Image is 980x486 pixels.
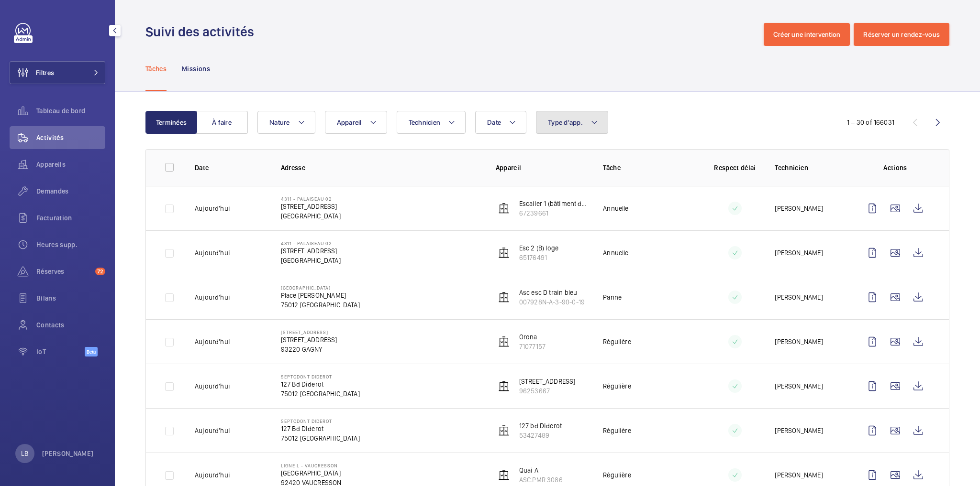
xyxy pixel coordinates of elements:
[36,213,105,223] span: Facturation
[281,374,360,379] p: Septodont DIDEROT
[775,426,823,435] p: [PERSON_NAME]
[397,111,466,134] button: Technicien
[257,111,315,134] button: Nature
[498,380,510,392] img: elevator.svg
[498,469,510,481] img: elevator.svg
[519,208,588,218] p: 67239661
[145,111,197,134] button: Terminées
[281,335,337,345] p: [STREET_ADDRESS]
[861,163,930,173] p: Actions
[281,433,360,443] p: 75012 [GEOGRAPHIC_DATA]
[36,160,105,169] span: Appareils
[195,337,230,346] p: Aujourd'hui
[269,119,290,126] span: Nature
[536,111,608,134] button: Type d'app.
[281,285,360,291] p: [GEOGRAPHIC_DATA]
[281,246,341,256] p: [STREET_ADDRESS]
[775,470,823,480] p: [PERSON_NAME]
[775,163,846,173] p: Technicien
[42,449,94,458] p: [PERSON_NAME]
[195,426,230,435] p: Aujourd'hui
[36,68,54,77] span: Filtres
[775,337,823,346] p: [PERSON_NAME]
[519,465,563,475] p: Quai A
[519,199,588,208] p: Escalier 1 (bâtiment du haut)
[603,204,628,213] p: Annuelle
[603,426,631,435] p: Régulière
[281,256,341,265] p: [GEOGRAPHIC_DATA]
[281,202,341,211] p: [STREET_ADDRESS]
[195,163,266,173] p: Date
[145,64,167,74] p: Tâches
[498,425,510,436] img: elevator.svg
[281,379,360,389] p: 127 Bd Diderot
[519,288,585,297] p: Asc esc D train bleu
[603,381,631,391] p: Régulière
[519,342,546,351] p: 71077157
[195,248,230,258] p: Aujourd'hui
[519,431,562,440] p: 53427489
[775,204,823,213] p: [PERSON_NAME]
[281,291,360,300] p: Place [PERSON_NAME]
[10,61,105,84] button: Filtres
[281,196,341,202] p: 4311 - PALAISEAU 02
[487,119,501,126] span: Date
[519,297,585,307] p: 007928N-A-3-90-0-19
[519,253,559,262] p: 65176491
[519,386,576,396] p: 96253667
[854,23,949,46] button: Réserver un rendez-vous
[95,268,105,275] span: 72
[519,243,559,253] p: Esc 2 (B) loge
[603,163,695,173] p: Tâche
[36,293,105,303] span: Bilans
[764,23,850,46] button: Créer une intervention
[195,470,230,480] p: Aujourd'hui
[847,118,894,127] div: 1 – 30 of 166031
[337,119,362,126] span: Appareil
[775,381,823,391] p: [PERSON_NAME]
[281,345,337,354] p: 93220 GAGNY
[711,163,760,173] p: Respect délai
[281,211,341,221] p: [GEOGRAPHIC_DATA]
[195,292,230,302] p: Aujourd'hui
[36,267,91,276] span: Réserves
[775,292,823,302] p: [PERSON_NAME]
[548,119,583,126] span: Type d'app.
[195,381,230,391] p: Aujourd'hui
[36,347,85,356] span: IoT
[498,336,510,347] img: elevator.svg
[281,163,480,173] p: Adresse
[519,377,576,386] p: [STREET_ADDRESS]
[281,389,360,399] p: 75012 [GEOGRAPHIC_DATA]
[36,186,105,196] span: Demandes
[603,292,622,302] p: Panne
[21,449,28,458] p: LB
[281,300,360,310] p: 75012 [GEOGRAPHIC_DATA]
[281,240,341,246] p: 4311 - PALAISEAU 02
[196,111,248,134] button: À faire
[519,475,563,485] p: ASC.PMR 3086
[603,248,628,258] p: Annuelle
[519,421,562,431] p: 127 bd Diderot
[409,119,441,126] span: Technicien
[36,320,105,330] span: Contacts
[195,204,230,213] p: Aujourd'hui
[145,23,260,41] h1: Suivi des activités
[603,470,631,480] p: Régulière
[281,463,342,468] p: Ligne L - VAUCRESSON
[603,337,631,346] p: Régulière
[281,418,360,424] p: Septodont DIDEROT
[36,240,105,249] span: Heures supp.
[36,106,105,116] span: Tableau de bord
[496,163,588,173] p: Appareil
[498,247,510,259] img: elevator.svg
[498,292,510,303] img: elevator.svg
[281,329,337,335] p: [STREET_ADDRESS]
[36,133,105,142] span: Activités
[85,347,98,356] span: Beta
[281,468,342,478] p: [GEOGRAPHIC_DATA]
[475,111,526,134] button: Date
[281,424,360,433] p: 127 Bd Diderot
[325,111,387,134] button: Appareil
[182,64,210,74] p: Missions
